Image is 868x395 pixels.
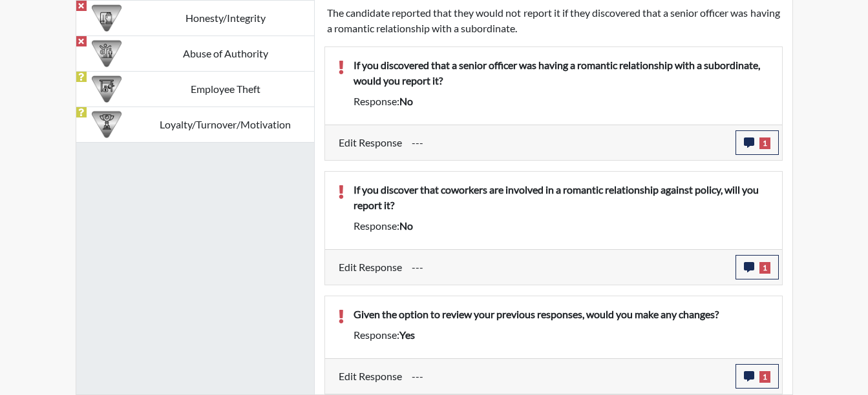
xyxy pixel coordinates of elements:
[137,106,314,142] td: Loyalty/Turnover/Motivation
[327,5,780,36] p: The candidate reported that they would not report it if they discovered that a senior officer was...
[736,364,779,389] button: 1
[344,94,779,109] div: Response:
[339,364,402,389] label: Edit Response
[399,219,413,232] span: no
[399,329,415,341] span: yes
[759,262,770,274] span: 1
[92,3,122,33] img: CATEGORY%20ICON-11.a5f294f4.png
[759,137,770,149] span: 1
[344,218,779,234] div: Response:
[399,95,413,107] span: no
[402,255,736,279] div: Update the test taker's response, the change might impact the score
[736,255,779,279] button: 1
[402,130,736,155] div: Update the test taker's response, the change might impact the score
[354,182,769,213] p: If you discover that coworkers are involved in a romantic relationship against policy, will you r...
[92,39,122,68] img: CATEGORY%20ICON-01.94e51fac.png
[354,307,769,322] p: Given the option to review your previous responses, would you make any changes?
[354,57,769,88] p: If you discovered that a senior officer was having a romantic relationship with a subordinate, wo...
[92,74,122,104] img: CATEGORY%20ICON-07.58b65e52.png
[137,35,314,71] td: Abuse of Authority
[339,255,402,279] label: Edit Response
[402,364,736,389] div: Update the test taker's response, the change might impact the score
[344,327,779,343] div: Response:
[759,371,770,383] span: 1
[92,110,122,139] img: CATEGORY%20ICON-17.40ef8247.png
[736,130,779,155] button: 1
[339,130,402,155] label: Edit Response
[137,71,314,106] td: Employee Theft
